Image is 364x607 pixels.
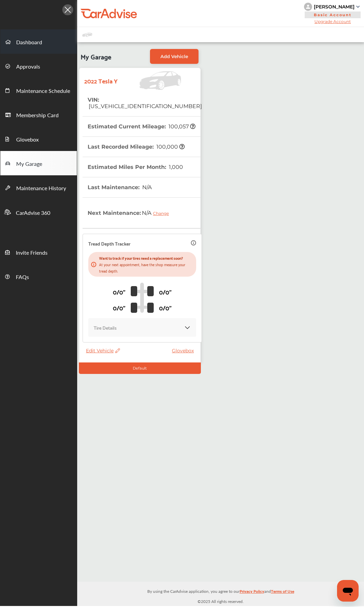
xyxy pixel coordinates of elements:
[113,286,125,297] p: 0/0"
[77,587,364,595] p: By using the CarAdvise application, you agree to our and
[88,103,202,109] span: [US_VEHICLE_IDENTIFICATION_NUMBER]
[16,87,70,96] span: Maintenance Schedule
[0,102,77,127] a: Membership Card
[172,348,197,354] a: Glovebox
[0,29,77,54] a: Dashboard
[16,135,39,144] span: Glovebox
[155,144,185,150] span: 100,000
[184,324,191,331] img: KOKaJQAAAABJRU5ErkJggg==
[153,211,172,216] div: Change
[16,184,66,193] span: Maintenance History
[86,348,120,354] span: Edit Vehicle
[131,282,154,313] img: tire_track_logo.b900bcbc.svg
[88,177,152,197] th: Last Maintenance :
[159,286,172,297] p: 0/0"
[0,78,77,102] a: Maintenance Schedule
[314,4,355,10] div: [PERSON_NAME]
[16,111,59,120] span: Membership Card
[77,582,364,606] div: © 2025 All rights reserved.
[356,6,360,8] img: sCxJUJ+qAmfqhQGDUl18vwLg4ZYJ6CxN7XmbOMBAAAAAElFTkSuQmCC
[62,4,73,15] img: Icon.5fd9dcc7.svg
[160,54,188,59] span: Add Vehicle
[159,302,172,313] p: 0/0"
[94,324,117,331] p: Tire Details
[88,137,185,157] th: Last Recorded Mileage :
[304,3,312,11] img: knH8PDtVvWoAbQRylUukY18CTiRevjo20fAtgn5MLBQj4uumYvk2MzTtcAIzfGAtb1XOLVMAvhLuqoNAbL4reqehy0jehNKdM...
[168,164,183,170] span: 1,000
[118,71,184,90] img: Vehicle
[141,184,152,191] span: N/A
[82,30,92,39] img: placeholder_car.fcab19be.svg
[305,11,361,18] span: Basic Account
[16,38,42,47] span: Dashboard
[337,580,359,602] iframe: Button to launch messaging window
[271,587,294,598] a: Terms of Use
[16,249,48,257] span: Invite Friends
[168,123,195,130] span: 100,057
[79,362,201,374] div: Default
[81,49,111,64] span: My Garage
[304,19,361,24] span: Upgrade Account
[99,255,193,261] p: Want to track if your tires need a replacement soon?
[88,239,130,247] p: Tread Depth Tracker
[0,127,77,151] a: Glovebox
[0,54,77,78] a: Approvals
[16,62,40,71] span: Approvals
[99,261,193,274] p: At your next appointment, have the shop measure your tread depth.
[16,273,29,282] span: FAQs
[113,302,125,313] p: 0/0"
[88,157,183,177] th: Estimated Miles Per Month :
[240,587,264,598] a: Privacy Policy
[150,49,199,64] a: Add Vehicle
[84,75,118,86] strong: 2022 Tesla Y
[88,198,174,228] th: Next Maintenance :
[141,204,174,221] span: N/A
[0,175,77,200] a: Maintenance History
[88,90,202,116] th: VIN :
[0,151,77,175] a: My Garage
[16,209,50,218] span: CarAdvise 360
[88,117,195,136] th: Estimated Current Mileage :
[16,160,42,169] span: My Garage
